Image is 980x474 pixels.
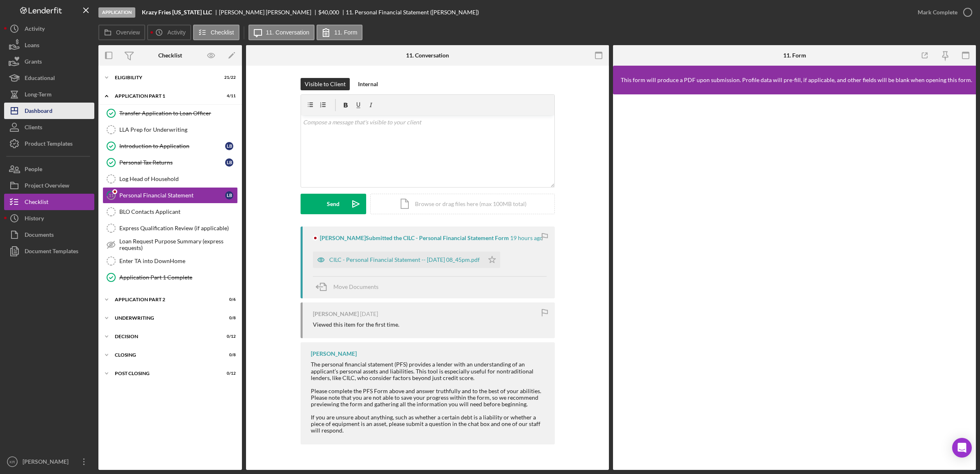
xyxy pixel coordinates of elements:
a: Express Qualification Review (if applicable) [103,220,238,236]
div: L B [225,142,233,150]
div: Enter TA into DownHome [119,258,237,264]
div: This form will produce a PDF upon submission. Profile data will pre-fill, if applicable, and othe... [621,77,972,83]
label: Checklist [211,29,234,36]
div: Eligibility [115,75,215,80]
button: Checklist [193,25,239,40]
label: 11. Form [334,29,357,36]
span: Move Documents [333,283,378,290]
a: LLA Prep for Underwriting [103,121,238,138]
div: Application [98,7,135,18]
div: 0 / 8 [221,353,236,357]
div: L B [225,191,233,199]
div: 0 / 8 [221,316,236,321]
a: Transfer Application to Loan Officer [103,105,238,121]
a: BLO Contacts Applicant [103,204,238,220]
div: [PERSON_NAME] [PERSON_NAME] [219,9,318,16]
button: Send [301,194,366,214]
div: BLO Contacts Applicant [119,208,237,215]
time: 2025-10-09 00:45 [510,235,543,241]
div: Decision [115,334,215,339]
button: Mark Complete [909,4,976,21]
button: 11. Form [317,25,362,40]
div: Open Intercom Messenger [952,438,972,458]
div: 11. Form [783,52,806,59]
span: $40,000 [318,9,339,16]
a: Loan Request Purpose Summary (express requests) [103,236,238,253]
button: CILC - Personal Financial Statement -- [DATE] 08_45pm.pdf [313,252,500,268]
div: Personal Financial Statement [119,192,225,199]
div: [PERSON_NAME] [311,350,357,357]
div: 0 / 6 [221,297,236,302]
div: Application Part 1 [115,94,215,98]
a: Introduction to ApplicationLB [103,138,238,154]
div: Loan Request Purpose Summary (express requests) [119,238,237,251]
iframe: Lenderfit form [621,103,969,462]
tspan: 11 [109,192,114,198]
div: Personal Tax Returns [119,159,225,166]
div: Send [327,194,340,214]
button: Visible to Client [301,78,350,90]
div: Underwriting [115,316,215,321]
button: 11. Conversation [248,25,315,40]
div: 0 / 12 [221,371,236,376]
label: Activity [167,29,185,36]
div: Mark Complete [918,4,957,21]
div: 0 / 12 [221,334,236,339]
div: Viewed this item for the first time. [313,321,399,328]
a: Personal Tax ReturnsLB [103,154,238,171]
div: 11. Conversation [406,52,449,59]
div: LLA Prep for Underwriting [119,126,237,133]
div: [PERSON_NAME] [21,453,74,472]
div: 21 / 22 [221,75,236,80]
div: Introduction to Application [119,143,225,149]
div: 4 / 11 [221,94,236,98]
div: Log Head of Household [119,176,237,182]
div: The personal financial statement (PFS) provides a lender with an understanding of an applicant’s ... [311,361,547,434]
b: Krazy Fries [US_STATE] LLC [142,9,212,16]
div: Express Qualification Review (if applicable) [119,225,237,231]
a: Application Part 1 Complete [103,269,238,286]
button: Move Documents [313,277,387,297]
div: Closing [115,353,215,357]
button: KR[PERSON_NAME] [4,453,94,470]
div: [PERSON_NAME] Submitted the CILC - Personal Financial Statement Form [320,235,509,241]
a: Log Head of Household [103,171,238,187]
div: CILC - Personal Financial Statement -- [DATE] 08_45pm.pdf [329,256,480,263]
time: 2025-10-06 23:37 [360,311,378,317]
label: 11. Conversation [266,29,310,36]
a: Enter TA into DownHome [103,253,238,269]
